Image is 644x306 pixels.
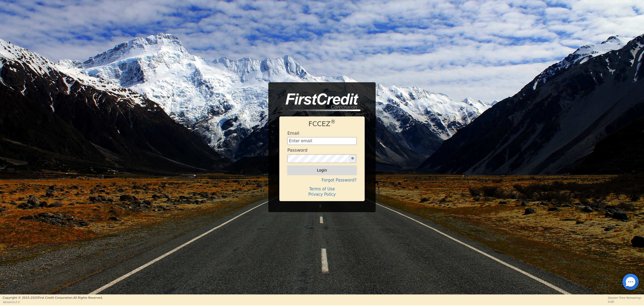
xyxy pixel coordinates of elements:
input: password [287,154,349,163]
span: All Rights Reserved. [73,296,103,300]
p: 0:00 [608,300,641,304]
p: Copyright © 2015- 2025 First Credit Corporation. [3,296,103,300]
sup: ® [331,119,336,124]
h4: Email [287,131,299,136]
h4: Password [287,148,308,153]
h4: Forgot Password? [287,178,357,183]
input: Enter email [287,137,357,145]
p: Session Time Remaining: [608,296,641,300]
p: Version 3.2.3 [3,300,103,304]
h4: Terms of Use [287,187,357,191]
img: logo-CMu_cnol.png [279,93,360,111]
h4: Privacy Policy [287,192,357,197]
h1: FCCEZ [287,120,357,128]
button: Login [287,166,357,175]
